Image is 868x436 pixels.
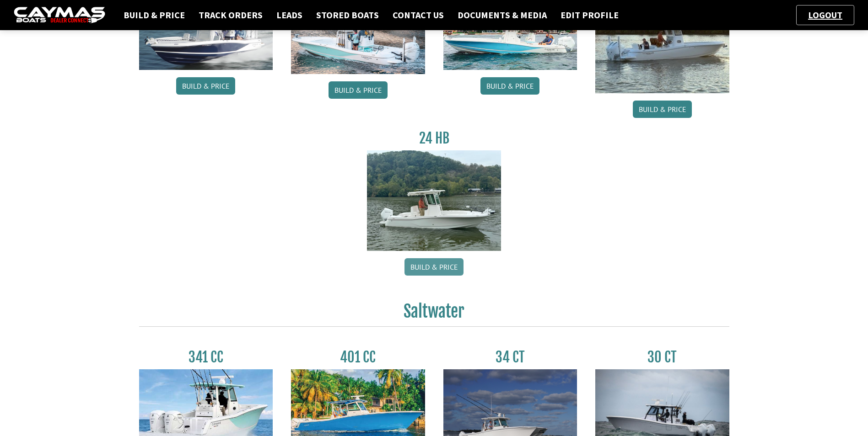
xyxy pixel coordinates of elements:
a: Leads [272,9,307,21]
a: Stored Boats [312,9,383,21]
h2: Saltwater [139,301,729,327]
h3: 341 CC [139,349,273,366]
a: Build & Price [404,258,464,276]
h3: 34 CT [443,349,577,366]
a: Build & Price [119,9,189,21]
a: Build & Price [480,77,539,95]
a: Build & Price [329,81,388,99]
h3: 24 HB [367,130,501,147]
a: Logout [803,9,847,21]
h3: 401 CC [291,349,425,366]
a: Edit Profile [556,9,623,21]
a: Contact Us [388,9,448,21]
img: caymas-dealer-connect-2ed40d3bc7270c1d8d7ffb4b79bf05adc795679939227970def78ec6f6c03838.gif [14,7,105,24]
a: Documents & Media [453,9,551,21]
a: Track Orders [194,9,267,21]
a: Build & Price [176,77,235,95]
h3: 30 CT [595,349,729,366]
a: Build & Price [633,101,692,118]
img: 24_HB_thumbnail.jpg [367,150,501,250]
